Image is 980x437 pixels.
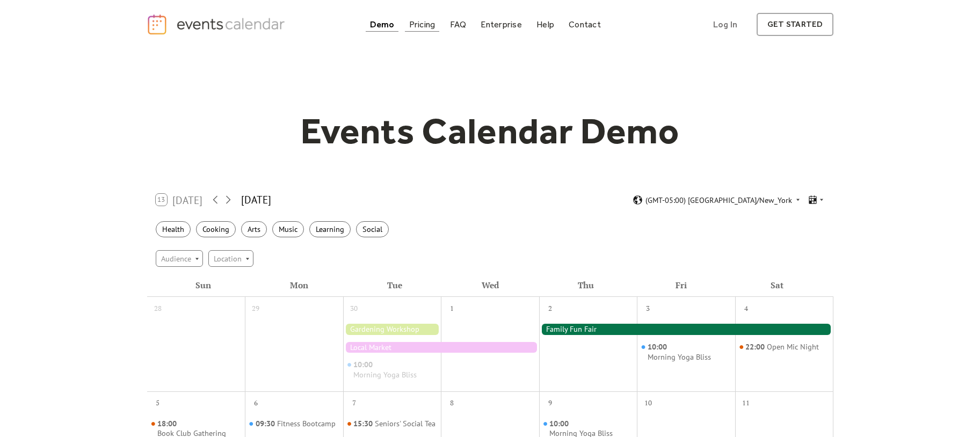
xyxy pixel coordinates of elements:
[366,17,399,32] a: Demo
[702,13,748,36] a: Log In
[476,17,526,32] a: Enterprise
[446,17,471,32] a: FAQ
[536,21,554,27] div: Help
[284,109,696,153] h1: Events Calendar Demo
[370,21,395,27] div: Demo
[564,17,605,32] a: Contact
[757,13,833,36] a: get started
[405,17,440,32] a: Pricing
[481,21,521,27] div: Enterprise
[569,21,601,27] div: Contact
[450,21,467,27] div: FAQ
[532,17,558,32] a: Help
[409,21,435,27] div: Pricing
[147,13,288,35] a: home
